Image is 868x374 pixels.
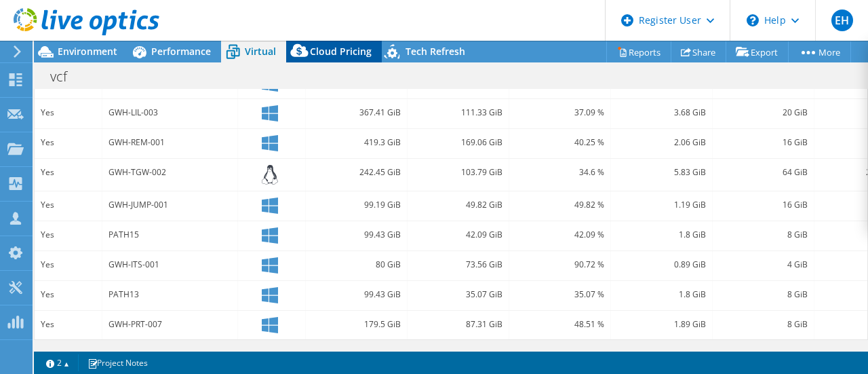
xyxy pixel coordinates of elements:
div: GWH-JUMP-001 [108,198,231,212]
a: Export [726,41,789,62]
div: 8 GiB [719,287,808,302]
div: 1.19 GiB [617,198,706,212]
div: GWH-PRT-007 [108,317,231,332]
div: 34.6 % [515,165,604,180]
div: 3.68 GiB [617,105,706,120]
div: 37.09 % [515,105,604,120]
svg: \n [747,14,759,26]
div: 103.79 GiB [414,165,502,180]
div: 42.09 GiB [414,227,502,242]
div: 87.31 GiB [414,317,502,332]
div: Yes [41,105,96,120]
div: 111.33 GiB [414,105,502,120]
div: PATH13 [108,287,231,302]
a: Project Notes [78,354,157,371]
div: 169.06 GiB [414,135,502,150]
span: Cloud Pricing [310,45,372,58]
div: 16 GiB [719,198,808,212]
div: 73.56 GiB [414,257,502,272]
span: EH [831,10,853,31]
div: 1.89 GiB [617,317,706,332]
div: Yes [41,257,96,272]
div: 8 GiB [719,227,808,242]
a: 2 [37,354,79,371]
div: 0.89 GiB [617,257,706,272]
div: 42.09 % [515,227,604,242]
div: 99.43 GiB [312,227,401,242]
div: Yes [41,287,96,302]
span: Performance [151,45,211,58]
a: Share [671,41,726,62]
div: 40.25 % [515,135,604,150]
div: 49.82 GiB [414,198,502,212]
div: 99.43 GiB [312,287,401,302]
div: 2.06 GiB [617,135,706,150]
a: Reports [606,41,671,62]
div: GWH-REM-001 [108,135,231,150]
div: GWH-LIL-003 [108,105,231,120]
div: 367.41 GiB [312,105,401,120]
div: Yes [41,135,96,150]
div: Yes [41,165,96,180]
div: 4 GiB [719,257,808,272]
div: 49.82 % [515,198,604,212]
span: Virtual [245,45,276,58]
div: 1.8 GiB [617,227,706,242]
div: 48.51 % [515,317,604,332]
div: GWH-ITS-001 [108,257,231,272]
div: GWH-TGW-002 [108,165,231,180]
a: More [788,41,851,62]
div: Yes [41,227,96,242]
div: 419.3 GiB [312,135,401,150]
div: 1.8 GiB [617,287,706,302]
div: 35.07 GiB [414,287,502,302]
div: 179.5 GiB [312,317,401,332]
div: PATH15 [108,227,231,242]
div: 80 GiB [312,257,401,272]
div: 64 GiB [719,165,808,180]
div: Yes [41,317,96,332]
span: Tech Refresh [406,45,465,58]
div: 20 GiB [719,105,808,120]
div: Yes [41,198,96,212]
div: 242.45 GiB [312,165,401,180]
div: 5.83 GiB [617,165,706,180]
div: 99.19 GiB [312,198,401,212]
div: 35.07 % [515,287,604,302]
div: 8 GiB [719,317,808,332]
span: Environment [58,45,117,58]
div: 90.72 % [515,257,604,272]
div: 16 GiB [719,135,808,150]
h1: vcf [44,69,88,84]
